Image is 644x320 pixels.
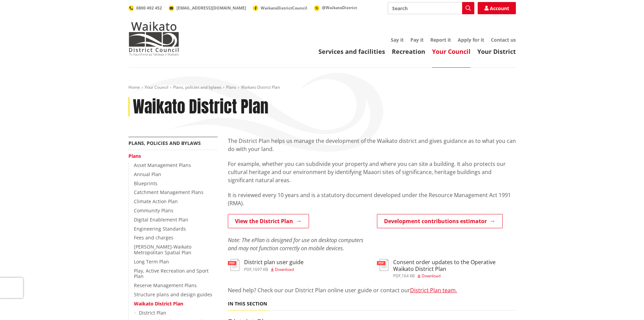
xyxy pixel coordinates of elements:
[128,140,201,146] a: Plans, policies and bylaws
[478,2,516,14] a: Account
[244,266,252,272] span: pdf
[134,258,169,265] a: Long Term Plan
[134,180,158,187] a: Blueprints
[410,286,457,294] a: District Plan team.
[228,286,516,294] p: Need help? Check our our District Plan online user guide or contact our
[228,259,304,271] a: District plan user guide pdf,1697 KB Download
[393,274,516,278] div: ,
[392,47,425,56] a: Recreation
[228,214,309,228] a: View the District Plan
[393,273,401,279] span: pdf
[228,259,239,271] img: document-pdf.svg
[318,47,385,56] a: Services and facilities
[128,85,516,90] nav: breadcrumb
[477,47,516,56] a: Your District
[377,214,503,228] a: Development contributions estimator
[134,243,191,256] a: [PERSON_NAME]-Waikato Metropolitan Spatial Plan
[134,162,191,168] a: Asset Management Plans
[134,216,188,223] a: Digital Enablement Plan
[432,47,471,56] a: Your Council
[253,266,268,272] span: 1697 KB
[253,5,307,11] a: WaikatoDistrictCouncil
[134,282,197,289] a: Reserve Management Plans
[402,273,415,279] span: 164 KB
[134,300,183,307] a: Waikato District Plan
[275,266,294,272] span: Download
[133,97,268,117] h1: Waikato District Plan
[136,5,162,11] span: 0800 492 452
[128,153,141,159] a: Plans
[393,259,516,272] h3: Consent order updates to the Operative Waikato District Plan
[314,5,357,10] a: @WaikatoDistrict
[458,37,484,43] a: Apply for it
[228,301,267,307] h5: In this section
[228,191,516,207] p: It is reviewed every 10 years and is a statutory document developed under the Resource Management...
[410,37,424,43] a: Pay it
[134,207,173,214] a: Community Plans
[244,259,304,265] h3: District plan user guide
[391,37,404,43] a: Say it
[244,268,304,272] div: ,
[491,37,516,43] a: Contact us
[388,2,474,14] input: Search input
[134,189,204,195] a: Catchment Management Plans
[134,234,173,241] a: Fees and charges
[226,84,236,90] a: Plans
[134,171,161,177] a: Annual Plan
[322,5,357,10] span: @WaikatoDistrict
[228,160,516,184] p: For example, whether you can subdivide your property and where you can site a building. It also p...
[241,84,280,90] span: Waikato District Plan
[430,37,451,43] a: Report it
[128,84,140,90] a: Home
[134,198,178,205] a: Climate Action Plan
[228,236,363,252] em: Note: The ePlan is designed for use on desktop computers and may not function correctly on mobile...
[377,259,388,271] img: document-pdf.svg
[169,5,246,11] a: [EMAIL_ADDRESS][DOMAIN_NAME]
[173,84,221,90] a: Plans, policies and bylaws
[377,259,516,278] a: Consent order updates to the Operative Waikato District Plan pdf,164 KB Download
[139,310,166,316] a: District Plan
[422,273,440,279] span: Download
[176,5,246,11] span: [EMAIL_ADDRESS][DOMAIN_NAME]
[134,226,186,232] a: Engineering Standards
[128,22,179,56] img: Waikato District Council - Te Kaunihera aa Takiwaa o Waikato
[128,5,162,11] a: 0800 492 452
[228,137,516,153] p: The District Plan helps us manage the development of the Waikato district and gives guidance as t...
[145,84,168,90] a: Your Council
[134,268,209,280] a: Play, Active Recreation and Sport Plan
[261,5,307,11] span: WaikatoDistrictCouncil
[134,291,212,298] a: Structure plans and design guides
